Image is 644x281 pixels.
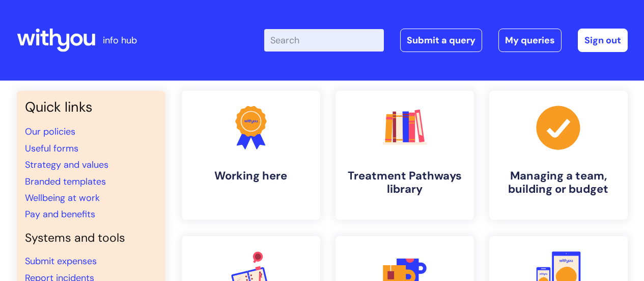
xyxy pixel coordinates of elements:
a: Working here [182,91,320,220]
p: info hub [103,32,137,48]
h4: Managing a team, building or budget [497,169,620,196]
a: Managing a team, building or budget [489,91,628,220]
a: Pay and benefits [25,208,95,220]
input: Search [264,29,384,52]
h4: Working here [190,169,312,183]
a: Submit a query [400,29,482,52]
a: Branded templates [25,175,106,188]
h3: Quick links [25,99,157,115]
a: Treatment Pathways library [335,91,474,220]
a: Useful forms [25,142,78,155]
a: My queries [498,29,562,52]
a: Wellbeing at work [25,192,100,204]
a: Submit expenses [25,255,97,267]
h4: Systems and tools [25,231,157,245]
a: Sign out [578,29,628,52]
h4: Treatment Pathways library [344,169,466,196]
a: Strategy and values [25,159,108,171]
a: Our policies [25,125,75,138]
div: | - [264,29,628,52]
